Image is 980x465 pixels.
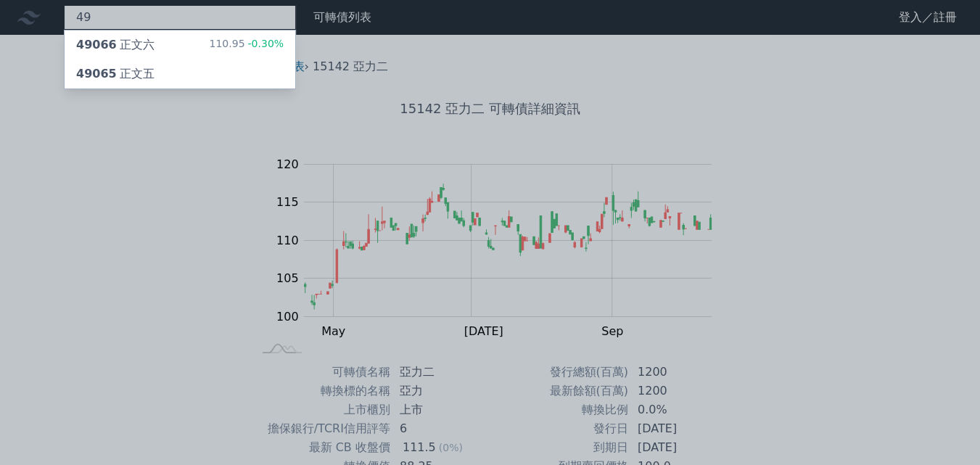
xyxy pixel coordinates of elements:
span: 49065 [76,67,117,81]
div: 正文六 [76,36,155,54]
span: -0.30% [244,38,284,49]
span: 49066 [76,38,117,52]
a: 49066正文六 110.95-0.30% [65,30,295,59]
a: 49065正文五 [65,59,295,89]
div: 110.95 [209,36,284,54]
div: 正文五 [76,65,155,83]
